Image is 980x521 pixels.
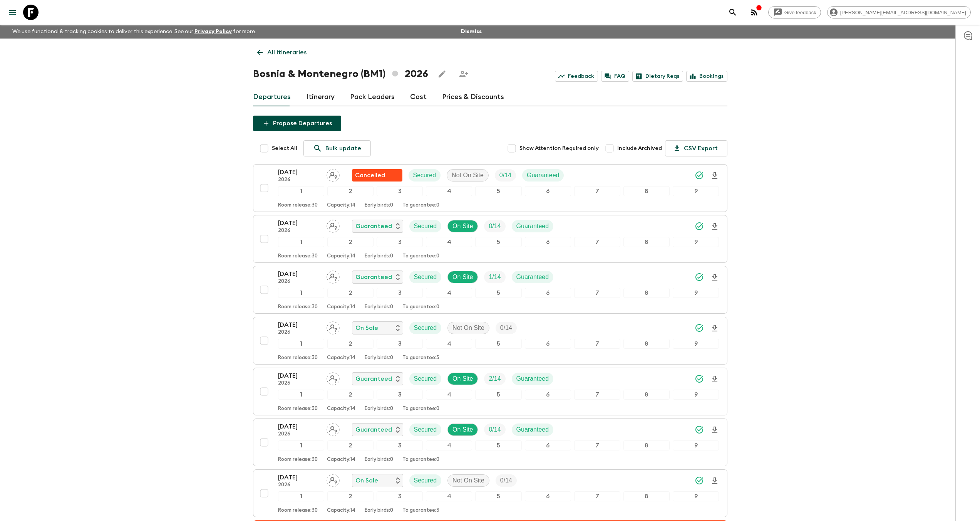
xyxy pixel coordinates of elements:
div: 5 [475,186,521,196]
div: DMC cancellation [352,169,402,182]
button: search adventures [725,5,740,20]
div: 2 [327,440,374,450]
p: Guaranteed [355,272,392,282]
div: 9 [673,491,719,501]
p: To guarantee: 0 [402,457,439,463]
div: Secured [409,373,442,385]
div: 3 [377,288,423,298]
p: Early birds: 0 [365,457,393,463]
div: 4 [426,237,472,247]
a: Departures [253,88,291,106]
span: [PERSON_NAME][EMAIL_ADDRESS][DOMAIN_NAME] [836,10,970,15]
p: On Site [452,374,473,383]
p: Guaranteed [355,425,392,434]
span: Assign pack leader [327,273,340,279]
div: 1 [278,491,324,501]
p: Early birds: 0 [365,202,393,208]
button: [DATE]2026Assign pack leaderDMC cancellationSecuredNot On SiteTrip FillGuaranteed123456789Room re... [253,164,727,212]
p: 2026 [278,380,320,387]
button: [DATE]2026Assign pack leaderGuaranteedSecuredOn SiteTrip FillGuaranteed123456789Room release:30Ca... [253,368,727,415]
div: 2 [327,491,374,501]
p: Secured [414,222,437,231]
div: 5 [475,491,521,501]
p: 2026 [278,228,320,234]
div: 1 [278,339,324,349]
p: On Sale [355,476,378,485]
div: 4 [426,288,472,298]
svg: Download Onboarding [710,324,719,333]
div: Secured [409,322,442,334]
p: [DATE] [278,269,320,279]
div: 6 [525,390,571,400]
svg: Download Onboarding [710,476,719,486]
div: 7 [574,288,620,298]
div: 5 [475,390,521,400]
p: Secured [414,323,437,333]
div: Not On Site [447,474,489,487]
button: [DATE]2026Assign pack leaderOn SaleSecuredNot On SiteTrip Fill123456789Room release:30Capacity:14... [253,317,727,365]
p: Early birds: 0 [365,253,393,259]
p: Room release: 30 [278,508,318,514]
div: 7 [574,440,620,450]
p: To guarantee: 0 [402,406,439,412]
div: 8 [623,339,670,349]
p: Capacity: 14 [327,253,355,259]
p: On Site [452,272,473,282]
a: Itinerary [306,88,335,106]
div: Secured [409,271,442,283]
div: 6 [525,186,571,196]
p: [DATE] [278,218,320,228]
div: 7 [574,237,620,247]
p: 2026 [278,482,320,488]
p: To guarantee: 0 [402,202,439,208]
div: 2 [327,186,374,196]
p: 0 / 14 [499,171,511,180]
div: [PERSON_NAME][EMAIL_ADDRESS][DOMAIN_NAME] [827,6,971,18]
p: Capacity: 14 [327,457,355,463]
p: Secured [414,425,437,434]
span: Assign pack leader [327,222,340,228]
div: 8 [623,237,670,247]
div: On Site [447,373,478,385]
p: Guaranteed [516,374,549,383]
h1: Bosnia & Montenegro (BM1) 2026 [253,66,428,82]
div: 1 [278,440,324,450]
a: Bookings [686,71,727,82]
svg: Download Onboarding [710,425,719,435]
span: Show Attention Required only [519,145,599,152]
div: 4 [426,440,472,450]
p: To guarantee: 0 [402,304,439,310]
a: Bulk update [303,140,371,156]
div: 1 [278,237,324,247]
div: 3 [377,237,423,247]
button: [DATE]2026Assign pack leaderGuaranteedSecuredOn SiteTrip FillGuaranteed123456789Room release:30Ca... [253,266,727,314]
p: Room release: 30 [278,457,318,463]
p: Room release: 30 [278,406,318,412]
div: 7 [574,491,620,501]
div: 3 [377,186,423,196]
div: 1 [278,390,324,400]
button: Dismiss [459,26,484,37]
svg: Synced Successfully [695,476,704,485]
div: On Site [447,271,478,283]
span: Assign pack leader [327,425,340,432]
button: [DATE]2026Assign pack leaderGuaranteedSecuredOn SiteTrip FillGuaranteed123456789Room release:30Ca... [253,215,727,263]
p: All itineraries [267,48,307,57]
div: 9 [673,237,719,247]
a: Give feedback [768,6,821,18]
div: 5 [475,237,521,247]
p: Room release: 30 [278,355,318,361]
p: We use functional & tracking cookies to deliver this experience. See our for more. [9,25,259,39]
div: 5 [475,339,521,349]
p: 0 / 14 [489,222,501,231]
div: 7 [574,186,620,196]
div: 1 [278,186,324,196]
div: Secured [409,474,442,487]
a: Cost [410,88,427,106]
a: Pack Leaders [350,88,395,106]
p: 2026 [278,329,320,336]
p: Room release: 30 [278,253,318,259]
a: Feedback [555,71,598,82]
p: Early birds: 0 [365,508,393,514]
div: 3 [377,390,423,400]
